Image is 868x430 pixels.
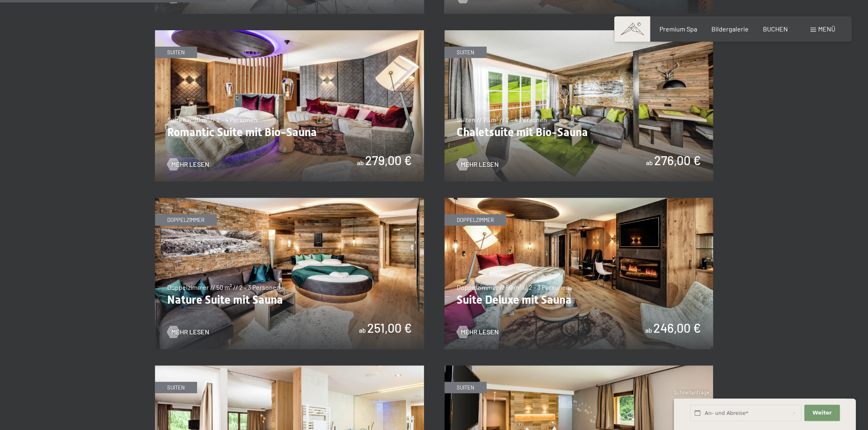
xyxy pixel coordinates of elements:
button: Weiter [804,405,839,421]
span: Mehr Lesen [171,160,209,169]
a: Romantic Suite mit Bio-Sauna [155,31,424,36]
a: Mehr Lesen [457,327,499,336]
span: Weiter [812,409,832,417]
a: Mehr Lesen [167,327,209,336]
span: Schnellanfrage [674,389,709,396]
a: Alpin Studio [444,366,713,371]
a: Suite Deluxe mit Sauna [444,198,713,203]
a: BUCHEN [763,25,788,33]
img: Romantic Suite mit Bio-Sauna [155,30,424,181]
img: Suite Deluxe mit Sauna [444,198,713,349]
img: Nature Suite mit Sauna [155,198,424,349]
a: Premium Spa [659,25,697,33]
a: Nature Suite mit Sauna [155,198,424,203]
a: Family Suite [155,366,424,371]
img: Chaletsuite mit Bio-Sauna [444,30,713,181]
a: Mehr Lesen [167,160,209,169]
span: Mehr Lesen [461,160,499,169]
a: Bildergalerie [711,25,749,33]
span: Mehr Lesen [171,327,209,336]
span: Menü [818,25,835,33]
a: Mehr Lesen [457,160,499,169]
span: Mehr Lesen [461,327,499,336]
a: Chaletsuite mit Bio-Sauna [444,31,713,36]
